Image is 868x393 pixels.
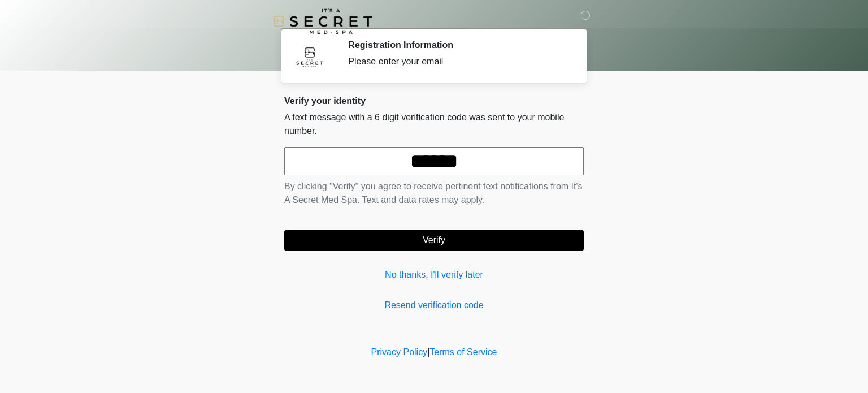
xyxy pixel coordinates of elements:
div: Please enter your email [348,55,567,68]
a: Terms of Service [429,347,497,357]
img: It's A Secret Med Spa Logo [273,8,372,34]
a: | [427,347,429,357]
p: A text message with a 6 digit verification code was sent to your mobile number. [284,111,584,138]
a: No thanks, I'll verify later [284,268,584,282]
a: Privacy Policy [371,347,428,357]
button: Verify [284,230,584,251]
h2: Verify your identity [284,96,584,106]
a: Resend verification code [284,299,584,312]
img: Agent Avatar [293,40,327,74]
h2: Registration Information [348,40,567,50]
p: By clicking "Verify" you agree to receive pertinent text notifications from It's A Secret Med Spa... [284,180,584,207]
